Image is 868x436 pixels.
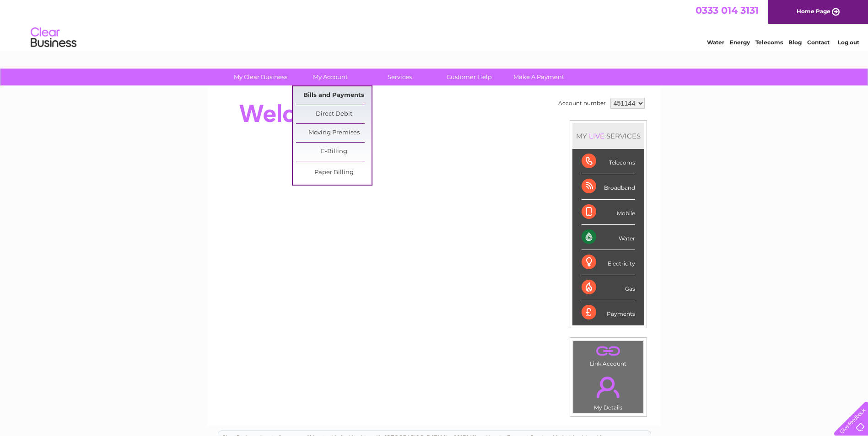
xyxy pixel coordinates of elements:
[755,39,783,46] a: Telecoms
[582,225,635,250] div: Water
[695,5,759,16] a: 0333 014 3131
[501,69,577,85] a: Make A Payment
[582,275,635,300] div: Gas
[582,174,635,199] div: Broadband
[556,96,608,111] td: Account number
[576,343,641,359] a: .
[788,39,802,46] a: Blog
[572,123,644,149] div: MY SERVICES
[582,250,635,275] div: Electricity
[292,69,368,85] a: My Account
[296,164,372,182] a: Paper Billing
[218,5,651,44] div: Clear Business is a trading name of Verastar Limited (registered in [GEOGRAPHIC_DATA] No. 3667643...
[582,300,635,325] div: Payments
[573,340,644,369] td: Link Account
[707,39,724,46] a: Water
[582,200,635,225] div: Mobile
[296,105,372,123] a: Direct Debit
[296,143,372,161] a: E-Billing
[807,39,830,46] a: Contact
[582,149,635,174] div: Telecoms
[573,369,644,414] td: My Details
[576,371,641,403] a: .
[296,124,372,142] a: Moving Premises
[30,24,77,52] img: logo.png
[362,69,437,85] a: Services
[223,69,298,85] a: My Clear Business
[431,69,507,85] a: Customer Help
[587,132,606,140] div: LIVE
[838,39,859,46] a: Log out
[730,39,750,46] a: Energy
[296,86,372,105] a: Bills and Payments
